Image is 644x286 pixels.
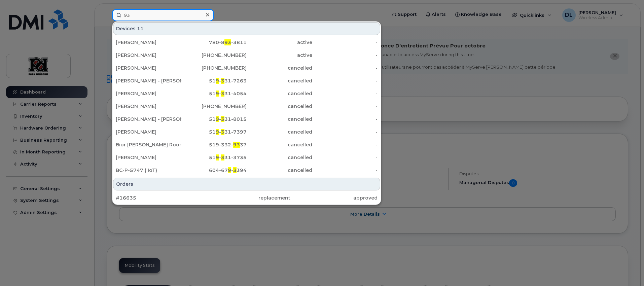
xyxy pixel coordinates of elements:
div: [PHONE_NUMBER] [181,52,247,59]
div: - [312,116,378,122]
div: 51 - 31-7397 [181,129,247,135]
div: cancelled [247,90,312,97]
a: [PERSON_NAME] - [PERSON_NAME] Room519-331-8015cancelled- [113,113,380,125]
div: 51 - 31-8015 [181,116,247,122]
div: [PERSON_NAME] [116,39,181,46]
div: [PERSON_NAME] - [PERSON_NAME] Room [116,77,181,84]
div: active [247,52,312,59]
a: #16635replacementapproved [113,192,380,204]
span: 9 [216,154,219,160]
a: Bior [PERSON_NAME] Room519-332-9337cancelled- [113,139,380,151]
span: 9 [228,167,231,173]
div: [PERSON_NAME] [116,103,181,110]
div: cancelled [247,103,312,110]
div: 51 - 31-4054 [181,90,247,97]
div: - [312,52,378,59]
div: cancelled [247,116,312,122]
div: [PERSON_NAME] [116,129,181,135]
div: 51 - 31-3735 [181,154,247,161]
div: active [247,39,312,46]
div: approved [290,194,378,201]
iframe: Messenger Launcher [615,257,639,281]
a: [PERSON_NAME][PHONE_NUMBER]cancelled- [113,100,380,112]
div: [PHONE_NUMBER] [181,65,247,71]
a: [PERSON_NAME][PHONE_NUMBER]active- [113,49,380,61]
a: [PERSON_NAME][PHONE_NUMBER]cancelled- [113,62,380,74]
div: 519-332- 37 [181,141,247,148]
span: 9 [216,78,219,84]
div: [PERSON_NAME] [116,65,181,71]
a: [PERSON_NAME]519-331-3735cancelled- [113,151,380,164]
div: cancelled [247,154,312,161]
div: Bior [PERSON_NAME] Room [116,141,181,148]
div: - [312,154,378,161]
a: [PERSON_NAME] - [PERSON_NAME] Room519-331-7263cancelled- [113,75,380,87]
span: 9 [216,91,219,97]
span: 3 [221,154,224,160]
div: cancelled [247,77,312,84]
a: BC-P-5747 ( IoT)604-679-3394cancelled- [113,164,380,176]
div: - [312,90,378,97]
div: cancelled [247,141,312,148]
span: 93 [224,39,231,45]
div: cancelled [247,167,312,174]
span: 11 [137,25,144,32]
span: 3 [221,91,224,97]
span: 3 [221,78,224,84]
div: BC-P-5747 ( IoT) [116,167,181,174]
div: cancelled [247,129,312,135]
div: - [312,167,378,174]
span: 93 [233,142,240,148]
span: 3 [233,167,237,173]
div: - [312,65,378,71]
div: - [312,39,378,46]
span: 3 [221,129,224,135]
span: 9 [216,116,219,122]
span: 3 [221,116,224,122]
div: #16635 [116,194,203,201]
a: [PERSON_NAME]519-331-4054cancelled- [113,87,380,100]
div: - [312,141,378,148]
div: - [312,103,378,110]
div: 51 - 31-7263 [181,77,247,84]
div: 604-67 - 394 [181,167,247,174]
a: [PERSON_NAME]519-331-7397cancelled- [113,126,380,138]
div: - [312,77,378,84]
div: [PHONE_NUMBER] [181,103,247,110]
div: [PERSON_NAME] - [PERSON_NAME] Room [116,116,181,122]
div: 780-8 -3811 [181,39,247,46]
div: - [312,129,378,135]
div: [PERSON_NAME] [116,52,181,59]
div: Orders [113,178,380,190]
div: Devices [113,22,380,35]
div: cancelled [247,65,312,71]
a: [PERSON_NAME]780-893-3811active- [113,36,380,48]
div: replacement [203,194,290,201]
div: [PERSON_NAME] [116,154,181,161]
div: [PERSON_NAME] [116,90,181,97]
span: 9 [216,129,219,135]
